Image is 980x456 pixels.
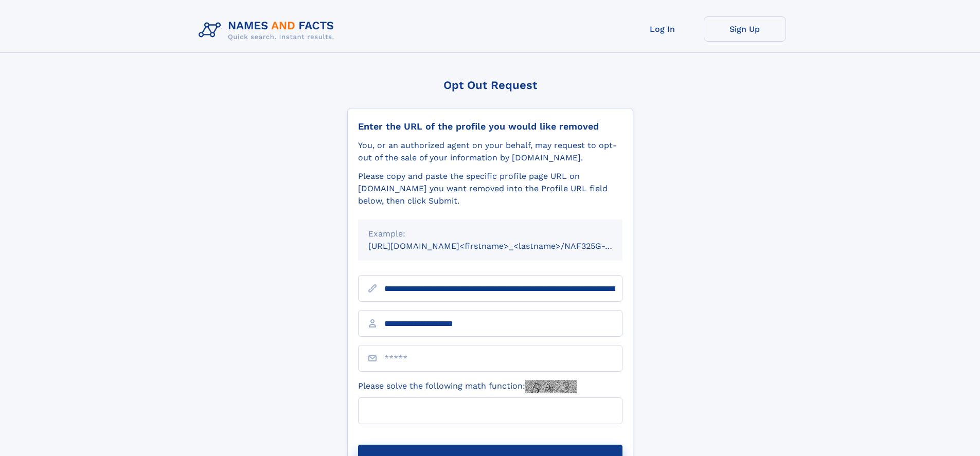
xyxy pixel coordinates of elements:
[358,380,577,393] label: Please solve the following math function:
[358,121,622,132] div: Enter the URL of the profile you would like removed
[347,79,633,92] div: Opt Out Request
[368,241,642,251] small: [URL][DOMAIN_NAME]<firstname>_<lastname>/NAF325G-xxxxxxxx
[368,228,612,240] div: Example:
[194,16,343,44] img: Logo Names and Facts
[704,16,786,42] a: Sign Up
[358,170,622,207] div: Please copy and paste the specific profile page URL on [DOMAIN_NAME] you want removed into the Pr...
[358,139,622,164] div: You, or an authorized agent on your behalf, may request to opt-out of the sale of your informatio...
[621,16,704,42] a: Log In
